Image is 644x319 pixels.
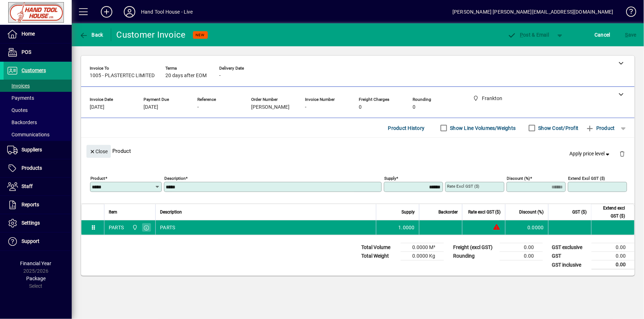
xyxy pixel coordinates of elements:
[595,29,611,41] span: Cancel
[118,5,141,18] button: Profile
[508,32,549,38] span: ost & Email
[7,83,30,89] span: Invoices
[4,25,72,43] a: Home
[500,243,543,252] td: 0.00
[388,122,425,134] span: Product History
[72,28,111,41] app-page-header-button: Back
[305,104,306,110] span: -
[4,43,72,61] a: POS
[504,28,553,41] button: Post & Email
[549,252,592,261] td: GST
[85,148,113,154] app-page-header-button: Close
[4,128,72,141] a: Communications
[165,73,207,79] span: 20 days after EOM
[89,146,108,158] span: Close
[401,252,444,261] td: 0.0000 Kg
[144,104,158,110] span: [DATE]
[197,104,199,110] span: -
[20,261,52,266] span: Financial Year
[384,176,396,181] mat-label: Supply
[164,176,185,181] mat-label: Description
[117,29,186,41] div: Customer Invoice
[4,116,72,128] a: Backorders
[22,183,33,189] span: Staff
[141,6,193,18] div: Hand Tool House - Live
[160,224,175,231] span: PARTS
[399,224,415,231] span: 1.0000
[593,28,612,41] button: Cancel
[500,252,543,261] td: 0.00
[450,243,500,252] td: Freight (excl GST)
[625,32,628,38] span: S
[507,176,530,181] mat-label: Discount (%)
[568,176,605,181] mat-label: Extend excl GST ($)
[449,125,516,132] label: Show Line Volumes/Weights
[90,176,105,181] mat-label: Product
[614,150,631,157] app-page-header-button: Delete
[109,208,117,216] span: Item
[79,32,103,38] span: Back
[586,122,615,134] span: Product
[7,95,34,101] span: Payments
[4,92,72,104] a: Payments
[251,104,290,110] span: [PERSON_NAME]
[570,150,611,158] span: Apply price level
[22,202,39,207] span: Reports
[22,238,39,244] span: Support
[90,73,155,79] span: 1005 - PLASTERTEC LIMITED
[130,224,138,231] span: Frankton
[592,261,635,269] td: 0.00
[567,147,614,160] button: Apply price level
[26,276,46,281] span: Package
[505,220,548,235] td: 0.0000
[95,5,118,18] button: Add
[4,80,72,92] a: Invoices
[4,141,72,159] a: Suppliers
[7,119,37,125] span: Backorders
[22,67,46,73] span: Customers
[582,122,619,135] button: Product
[81,138,635,164] div: Product
[4,159,72,177] a: Products
[109,224,124,231] div: PARTS
[385,122,428,135] button: Product History
[624,28,638,41] button: Save
[401,243,444,252] td: 0.0000 M³
[22,147,42,153] span: Suppliers
[160,208,182,216] span: Description
[537,125,579,132] label: Show Cost/Profit
[4,104,72,116] a: Quotes
[7,132,50,137] span: Communications
[77,28,105,41] button: Back
[90,104,104,110] span: [DATE]
[596,204,625,220] span: Extend excl GST ($)
[468,208,501,216] span: Rate excl GST ($)
[621,1,635,25] a: Knowledge Base
[520,32,523,38] span: P
[22,31,35,37] span: Home
[549,261,592,269] td: GST inclusive
[573,208,587,216] span: GST ($)
[592,243,635,252] td: 0.00
[219,73,221,79] span: -
[4,178,72,196] a: Staff
[22,220,40,226] span: Settings
[7,107,28,113] span: Quotes
[450,252,500,261] td: Rounding
[22,165,42,171] span: Products
[520,208,544,216] span: Discount (%)
[413,104,415,110] span: 0
[358,252,401,261] td: Total Weight
[447,184,479,189] mat-label: Rate excl GST ($)
[86,145,111,158] button: Close
[4,214,72,232] a: Settings
[401,208,415,216] span: Supply
[359,104,362,110] span: 0
[358,243,401,252] td: Total Volume
[614,145,631,162] button: Delete
[438,208,458,216] span: Backorder
[196,33,205,37] span: NEW
[452,6,614,18] div: [PERSON_NAME] [PERSON_NAME][EMAIL_ADDRESS][DOMAIN_NAME]
[549,243,592,252] td: GST exclusive
[4,196,72,214] a: Reports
